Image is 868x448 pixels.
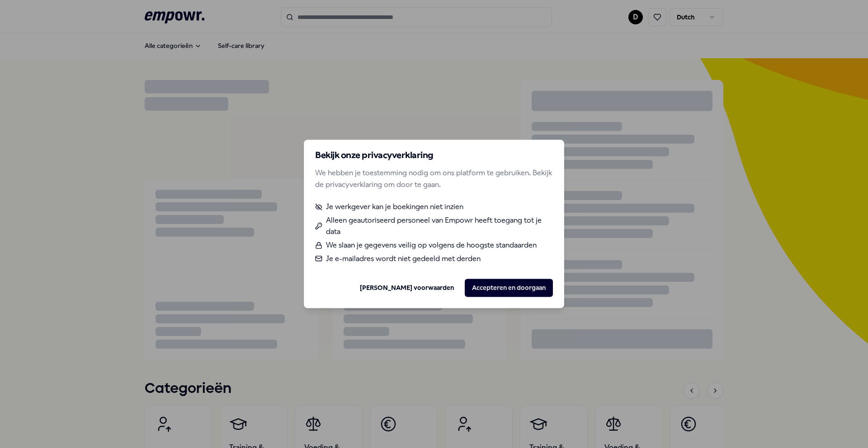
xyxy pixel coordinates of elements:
a: [PERSON_NAME] voorwaarden [360,283,454,293]
li: Je e-mailadres wordt niet gedeeld met derden [315,253,553,265]
h2: Bekijk onze privacyverklaring [315,151,553,160]
li: We slaan je gegevens veilig op volgens de hoogste standaarden [315,239,553,251]
li: Alleen geautoriseerd personeel van Empowr heeft toegang tot je data [315,215,553,238]
button: [PERSON_NAME] voorwaarden [353,279,461,297]
li: Je werkgever kan je boekingen niet inzien [315,201,553,213]
button: Accepteren en doorgaan [465,279,553,297]
p: We hebben je toestemming nodig om ons platform te gebruiken. Bekijk de privacyverklaring om door ... [315,167,553,190]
